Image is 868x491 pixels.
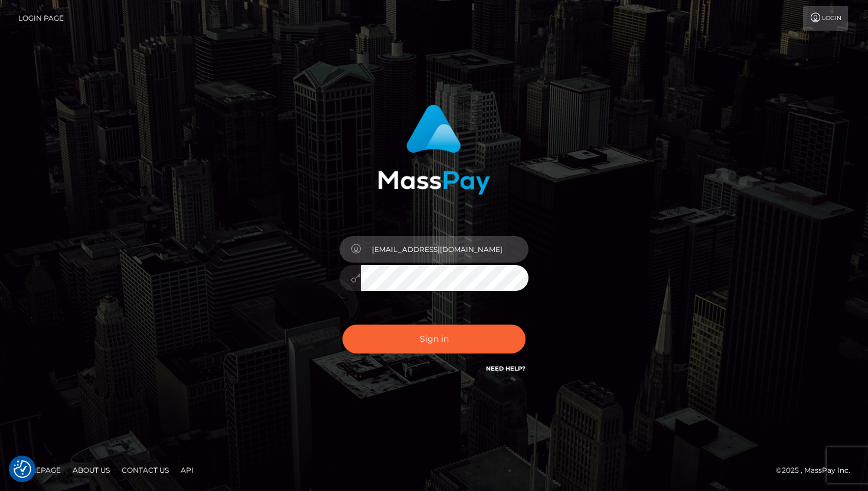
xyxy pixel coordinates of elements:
div: © 2025 , MassPay Inc. [776,464,859,477]
img: Revisit consent button [14,460,31,478]
input: Username... [361,236,528,263]
img: MassPay Login [378,104,490,195]
a: Homepage [13,461,66,479]
a: API [176,461,198,479]
a: Contact Us [117,461,174,479]
button: Sign in [342,325,526,353]
a: Login [803,6,848,31]
button: Consent Preferences [14,460,31,478]
a: Need Help? [486,365,526,372]
a: About Us [68,461,115,479]
a: Login Page [18,6,64,31]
